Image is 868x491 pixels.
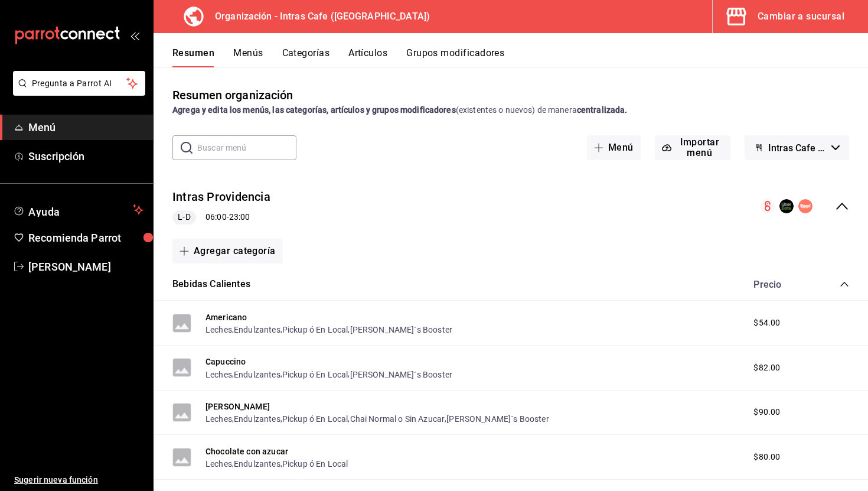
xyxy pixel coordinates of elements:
div: collapse-menu-row [154,179,868,234]
span: Sugerir nueva función [14,474,143,486]
button: Pickup ó En Local [282,324,348,336]
div: (existentes o nuevos) de manera [172,104,849,116]
strong: centralizada. [577,105,628,115]
button: Pickup ó En Local [282,413,348,425]
div: , , , [205,323,452,336]
span: Intras Cafe - Borrador [768,142,827,154]
input: Buscar menú [197,136,296,160]
button: Pickup ó En Local [282,458,348,470]
div: navigation tabs [172,47,868,67]
button: Menú [587,135,641,160]
div: Precio [742,279,817,290]
button: Agregar categoría [172,239,283,264]
span: $82.00 [753,362,780,374]
button: Endulzantes [234,324,280,336]
button: Grupos modificadores [406,47,504,67]
span: L-D [173,211,195,223]
button: Endulzantes [234,413,280,425]
button: [PERSON_NAME]´s Booster [350,324,452,336]
h3: Organización - Intras Cafe ([GEOGRAPHIC_DATA]) [205,9,430,24]
a: Pregunta a Parrot AI [8,86,145,98]
button: Endulzantes [234,458,280,470]
span: Ayuda [28,203,128,217]
span: Recomienda Parrot [28,230,143,246]
strong: Agrega y edita los menús, las categorías, artículos y grupos modificadores [172,105,456,115]
button: Chocolate con azucar [205,446,288,457]
button: Bebidas Calientes [172,278,250,291]
button: Leches [205,369,232,381]
div: , , , [205,368,452,380]
button: Pickup ó En Local [282,369,348,381]
button: Artículos [348,47,387,67]
button: Chai Normal o Sin Azucar [350,413,445,425]
button: Leches [205,324,232,336]
button: Intras Cafe - Borrador [745,135,849,160]
button: Leches [205,458,232,470]
span: Suscripción [28,148,143,164]
div: 06:00 - 23:00 [172,210,270,225]
div: Resumen organización [172,86,293,104]
button: [PERSON_NAME] [205,401,270,412]
button: Resumen [172,47,214,67]
button: Capuccino [205,356,246,368]
button: Menús [233,47,263,67]
span: [PERSON_NAME] [28,259,143,275]
button: [PERSON_NAME]´s Booster [350,369,452,381]
span: $80.00 [753,451,780,463]
button: open_drawer_menu [130,31,139,40]
div: , , [205,457,348,470]
button: collapse-category-row [840,279,849,289]
button: [PERSON_NAME]´s Booster [446,413,549,425]
span: $54.00 [753,317,780,329]
span: $90.00 [753,406,780,418]
button: Categorías [282,47,330,67]
div: , , , , [205,412,549,425]
span: Menú [28,119,143,135]
button: Americano [205,311,247,323]
button: Endulzantes [234,369,280,381]
button: Pregunta a Parrot AI [13,71,145,96]
button: Leches [205,413,232,425]
button: Importar menú [655,135,730,160]
span: Pregunta a Parrot AI [32,77,127,90]
button: Intras Providencia [172,188,270,206]
div: Cambiar a sucursal [758,8,844,25]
